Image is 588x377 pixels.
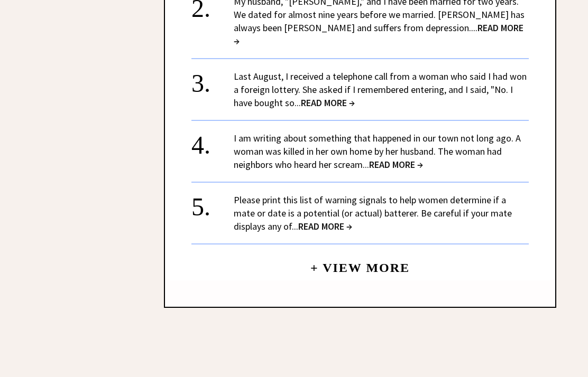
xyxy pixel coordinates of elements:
[234,22,523,47] span: READ MORE →
[301,97,355,109] span: READ MORE →
[234,132,521,171] a: I am writing about something that happened in our town not long ago. A woman was killed in her ow...
[191,131,234,151] div: 4.
[32,26,137,343] iframe: Advertisement
[298,220,352,232] span: READ MORE →
[234,194,512,232] a: Please print this list of warning signals to help women determine if a mate or date is a potentia...
[191,193,234,213] div: 5.
[369,158,423,171] span: READ MORE →
[310,252,410,275] a: + View More
[191,70,234,89] div: 3.
[234,70,527,109] a: Last August, I received a telephone call from a woman who said I had won a foreign lottery. She a...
